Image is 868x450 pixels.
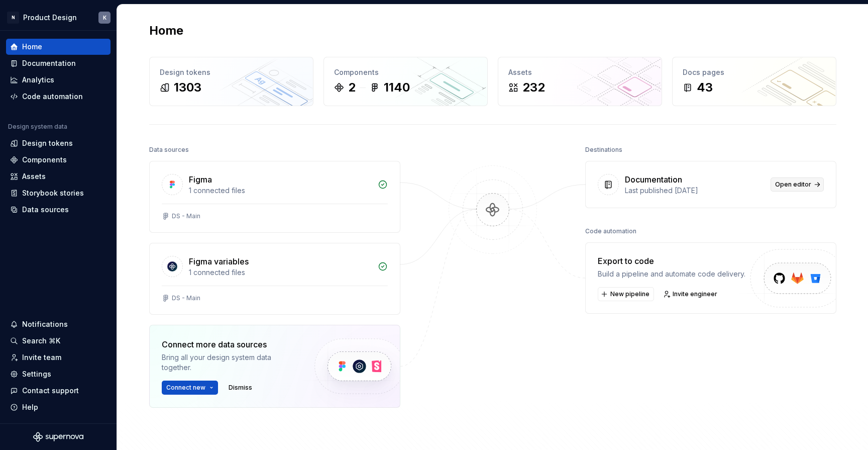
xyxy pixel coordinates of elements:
[22,188,84,198] div: Storybook stories
[174,79,201,96] div: 1303
[625,186,765,196] div: Last published [DATE]
[149,23,183,39] h2: Home
[6,316,111,332] button: Notifications
[6,88,111,105] a: Code automation
[23,13,77,23] div: Product Design
[683,67,826,77] div: Docs pages
[598,287,654,301] button: New pipeline
[22,155,67,165] div: Components
[6,333,111,349] button: Search ⌘K
[149,57,313,106] a: Design tokens1303
[598,255,745,267] div: Export to code
[672,57,836,106] a: Docs pages43
[22,92,83,102] div: Code automation
[22,402,38,412] div: Help
[6,366,111,382] a: Settings
[6,152,111,168] a: Components
[103,14,106,22] div: K
[189,186,372,196] div: 1 connected files
[149,243,400,315] a: Figma variables1 connected filesDS - Main
[384,79,410,96] div: 1140
[149,143,189,157] div: Data sources
[6,72,111,88] a: Analytics
[6,39,111,55] a: Home
[149,161,400,233] a: Figma1 connected filesDS - Main
[22,58,76,68] div: Documentation
[348,79,356,96] div: 2
[522,79,545,96] div: 232
[224,381,257,395] button: Dismiss
[6,168,111,185] a: Assets
[160,67,303,77] div: Design tokens
[22,171,46,182] div: Assets
[22,369,51,379] div: Settings
[8,123,67,131] div: Design system data
[22,319,68,329] div: Notifications
[660,287,722,301] a: Invite engineer
[323,57,488,106] a: Components21140
[7,12,19,24] div: N
[162,338,297,350] div: Connect more data sources
[771,177,824,192] a: Open editor
[625,173,682,186] div: Documentation
[33,432,83,442] svg: Supernova Logo
[229,384,252,392] span: Dismiss
[2,7,115,28] button: NProduct DesignK
[775,181,811,189] span: Open editor
[22,75,54,85] div: Analytics
[162,352,297,373] div: Bring all your design system data together.
[166,384,205,392] span: Connect new
[172,212,200,220] div: DS - Main
[6,135,111,151] a: Design tokens
[334,67,477,77] div: Components
[6,383,111,399] button: Contact support
[189,267,372,278] div: 1 connected files
[673,290,717,298] span: Invite engineer
[6,399,111,415] button: Help
[22,336,60,346] div: Search ⌘K
[6,55,111,71] a: Documentation
[22,205,69,215] div: Data sources
[598,269,745,279] div: Build a pipeline and automate code delivery.
[189,255,249,267] div: Figma variables
[22,386,79,396] div: Contact support
[22,42,42,52] div: Home
[172,294,200,302] div: DS - Main
[6,349,111,366] a: Invite team
[162,381,218,395] button: Connect new
[585,143,622,157] div: Destinations
[22,352,61,363] div: Invite team
[697,79,713,96] div: 43
[6,185,111,201] a: Storybook stories
[22,138,73,148] div: Design tokens
[6,202,111,218] a: Data sources
[498,57,662,106] a: Assets232
[508,67,652,77] div: Assets
[585,224,636,238] div: Code automation
[610,290,649,298] span: New pipeline
[189,173,212,186] div: Figma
